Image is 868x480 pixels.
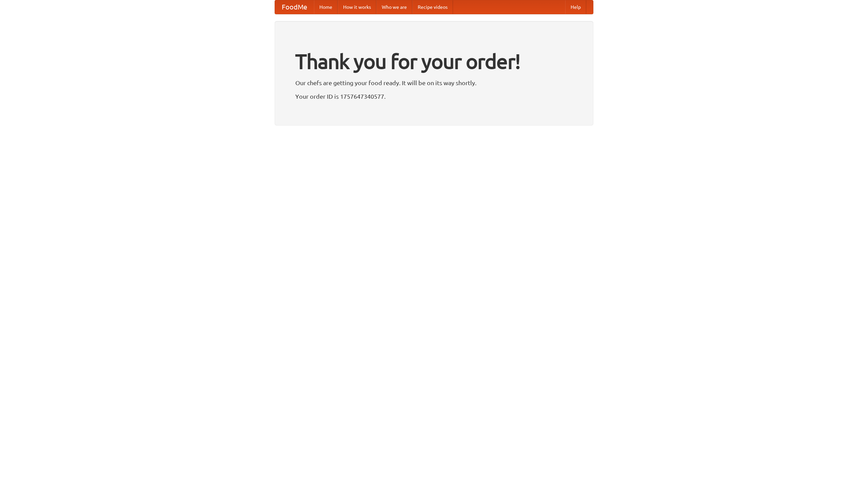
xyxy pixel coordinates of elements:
a: Help [565,0,586,14]
p: Your order ID is 1757647340577. [295,91,573,101]
p: Our chefs are getting your food ready. It will be on its way shortly. [295,78,573,88]
a: FoodMe [275,0,314,14]
a: How it works [338,0,376,14]
a: Recipe videos [412,0,453,14]
a: Home [314,0,338,14]
a: Who we are [376,0,412,14]
h1: Thank you for your order! [295,45,573,78]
